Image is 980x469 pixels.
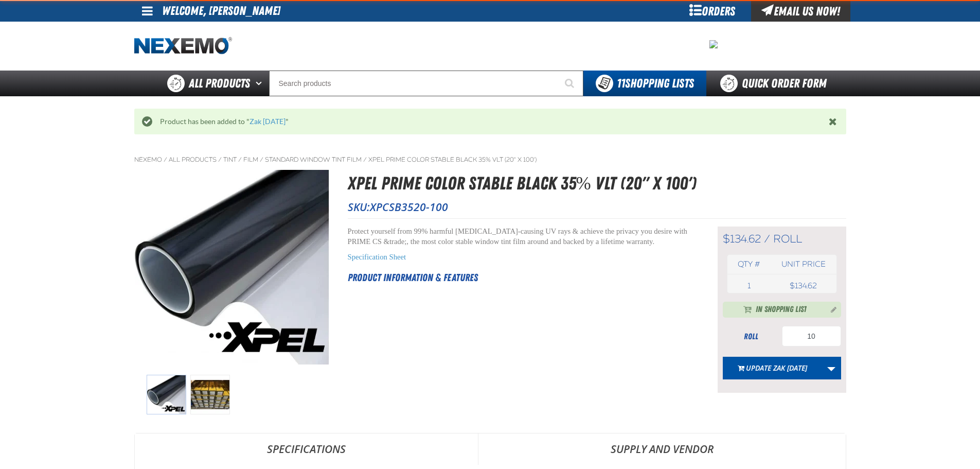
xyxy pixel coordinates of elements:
img: XPEL PRIME Color Stable Black 35% VLT (20" x 100') [135,170,329,364]
a: Specification Sheet [348,253,406,261]
button: Manage current product in the Shopping List [823,303,839,315]
input: Product Quantity [782,326,841,346]
img: 2e6c90364dd23602ace24518b318203c.jpeg [709,40,718,48]
span: roll [773,232,802,246]
a: Nexemo [134,155,162,164]
span: XPCSB3520-100 [370,200,448,214]
th: Unit price [771,255,836,274]
strong: 11 [617,76,625,91]
a: Film [243,155,258,164]
a: Standard Window Tint Film [265,155,362,164]
p: SKU: [348,200,846,214]
th: Qty # [727,255,771,274]
h2: Product Information & Features [348,270,692,285]
img: Nexemo logo [134,37,232,55]
span: / [764,232,770,246]
div: Product has been added to " " [152,117,829,127]
nav: Breadcrumbs [134,155,846,164]
span: 1 [747,281,751,290]
span: / [260,155,263,164]
td: $134.62 [771,279,836,293]
span: / [363,155,367,164]
a: Tint [223,155,237,164]
span: Shopping Lists [617,76,694,91]
span: In Shopping List [756,304,807,316]
span: / [238,155,242,164]
a: Quick Order Form [706,71,846,96]
a: Specifications [135,433,478,464]
span: / [164,155,167,164]
span: / [218,155,222,164]
a: Supply and Vendor [478,433,846,464]
button: Close the Notification [826,114,841,129]
span: $134.62 [723,232,761,246]
img: XPEL PRIME Color Stable Black 35% VLT (20" x 100') [190,375,230,414]
a: Zak [DATE] [250,117,286,126]
p: Protect yourself from 99% harmful [MEDICAL_DATA]-causing UV rays & achieve the privacy you desire... [348,227,692,247]
span: All Products [189,74,250,93]
a: XPEL PRIME Color Stable Black 35% VLT (20" x 100') [368,155,537,164]
div: roll [723,331,779,342]
a: All Products [169,155,217,164]
button: You have 11 Shopping Lists. Open to view details [583,71,706,96]
button: Open All Products pages [252,71,269,96]
h1: XPEL PRIME Color Stable Black 35% VLT (20" x 100') [348,170,846,197]
button: Start Searching [558,71,583,96]
a: More Actions [822,357,841,379]
input: Search [269,71,583,96]
img: XPEL PRIME Color Stable Black 35% VLT (20" x 100') [147,375,186,414]
button: Update Zak [DATE] [723,357,822,379]
a: Home [134,37,232,55]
